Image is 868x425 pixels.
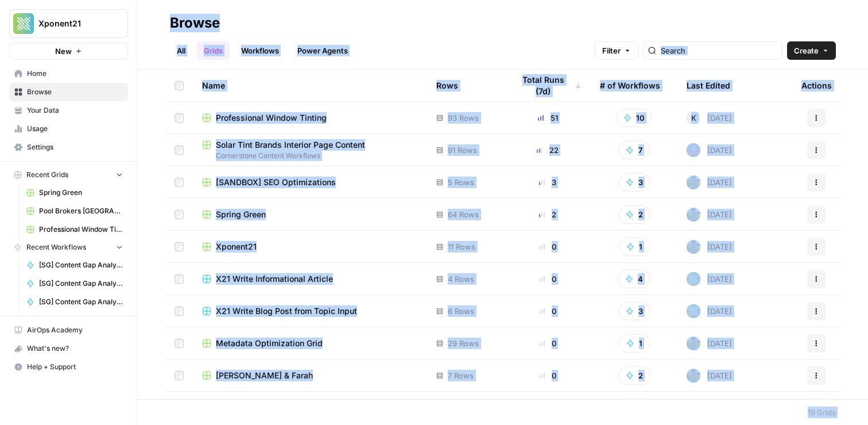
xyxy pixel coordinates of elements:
div: [DATE] [687,208,732,221]
a: Usage [9,120,128,138]
button: Workspace: Xponent21 [9,9,128,38]
input: Search [661,45,777,56]
span: 64 Rows [448,209,479,220]
a: [SG] Content Gap Analysis - V2 [21,256,128,274]
div: [DATE] [687,175,732,189]
span: Xponent21 [38,18,108,29]
img: Xponent21 Logo [13,13,34,34]
span: 93 Rows [448,112,479,124]
span: Home [27,68,123,79]
span: 91 Rows [448,144,477,156]
button: 10 [616,109,652,127]
a: Your Data [9,101,128,120]
span: [SG] Content Gap Analysis - V2 [39,260,123,270]
a: Metadata Optimization Grid [202,338,418,349]
button: 2 [618,399,650,417]
a: [SG] Content Gap Analysis - o3 [21,274,128,293]
a: X21 Write Informational Article [202,273,418,285]
span: Professional Window Tinting [216,112,327,124]
button: 1 [619,238,650,256]
span: Usage [27,124,123,134]
div: [DATE] [687,143,732,157]
div: 0 [514,305,582,317]
a: AirOps Academy [9,321,128,339]
button: 7 [618,141,650,159]
a: Grids [197,41,230,60]
a: Professional Window Tinting [202,112,418,124]
span: Recent Workflows [26,242,86,252]
span: 7 Rows [448,370,474,381]
span: AirOps Academy [27,325,123,335]
img: 7o9iy2kmmc4gt2vlcbjqaas6vz7k [687,369,700,382]
img: i2puuukf6121c411q0l1csbuv6u4 [687,272,700,286]
a: Solar Tint Brands Interior Page ContentCornerstone Content Workflows [202,139,418,161]
img: i2puuukf6121c411q0l1csbuv6u4 [687,304,700,318]
span: X21 Write Informational Article [216,273,333,285]
span: Your Data [27,105,123,116]
span: X21 Write Blog Post from Topic Input [216,305,357,317]
button: Filter [595,41,638,60]
span: Solar Tint Brands Interior Page Content [216,139,365,151]
div: 2 [514,209,582,220]
a: Spring Green [202,209,418,220]
a: [SANDBOX] SEO Optimizations [202,177,418,188]
div: 0 [514,273,582,285]
div: What's new? [10,340,127,357]
span: Browse [27,87,123,97]
div: Rows [436,70,458,101]
a: Professional Window Tinting [21,220,128,239]
div: Actions [801,70,832,101]
div: 51 [514,112,582,124]
span: Metadata Optimization Grid [216,338,323,349]
a: Home [9,64,128,83]
div: [DATE] [687,304,732,318]
button: Recent Workflows [9,239,128,256]
a: Workflows [234,41,286,60]
span: Professional Window Tinting [39,224,123,235]
button: Recent Grids [9,166,128,183]
span: [SG] Content Gap Analysis [39,297,123,307]
button: Create [787,41,836,60]
span: [SANDBOX] SEO Optimizations [216,177,336,188]
span: [PERSON_NAME] & Farah [216,370,313,381]
div: [DATE] [687,272,732,286]
a: Pool Brokers [GEOGRAPHIC_DATA] [21,202,128,220]
span: Recent Grids [26,170,68,180]
a: Xponent21 [202,241,418,252]
span: 6 Rows [448,305,474,317]
div: [DATE] [687,369,732,382]
div: [DATE] [687,111,732,125]
span: Settings [27,142,123,152]
button: 4 [618,270,650,288]
div: [DATE] [687,240,732,254]
div: 0 [514,370,582,381]
div: Total Runs (7d) [514,70,582,101]
span: Create [794,45,819,56]
button: Help + Support [9,358,128,376]
div: 3 [514,177,582,188]
button: 3 [618,173,650,192]
a: Power Agents [290,41,355,60]
span: Spring Green [216,209,266,220]
div: Browse [170,14,220,32]
span: 29 Rows [448,338,479,349]
button: 2 [618,205,650,224]
div: 0 [514,338,582,349]
a: All [170,41,192,60]
span: New [55,45,72,57]
span: Xponent21 [216,241,257,252]
span: Pool Brokers [GEOGRAPHIC_DATA] [39,206,123,216]
button: 1 [619,334,650,353]
img: 7o9iy2kmmc4gt2vlcbjqaas6vz7k [687,336,700,350]
span: 5 Rows [448,177,474,188]
button: What's new? [9,339,128,358]
span: [SG] Content Gap Analysis - o3 [39,278,123,289]
button: 3 [618,302,650,320]
span: Help + Support [27,362,123,372]
span: Cornerstone Content Workflows [202,151,418,161]
img: ly0f5newh3rn50akdwmtp9dssym0 [687,143,700,157]
button: 2 [618,366,650,385]
img: 7o9iy2kmmc4gt2vlcbjqaas6vz7k [687,208,700,221]
span: K [691,112,696,124]
a: X21 Write Blog Post from Topic Input [202,305,418,317]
